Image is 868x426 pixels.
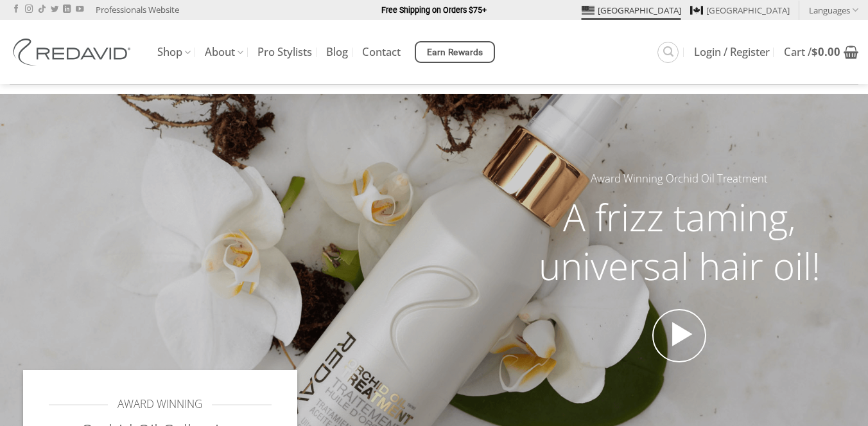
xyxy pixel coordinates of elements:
span: AWARD WINNING [117,396,202,413]
a: Open video in lightbox [652,309,706,363]
h2: A frizz taming, universal hair oil! [514,193,845,290]
h5: Award Winning Orchid Oil Treatment [514,170,845,188]
a: Earn Rewards [415,41,495,63]
a: Follow on YouTube [76,5,83,14]
a: Follow on Facebook [12,5,20,14]
span: Login / Register [694,47,770,57]
a: View cart [784,38,858,66]
a: Search [657,42,679,63]
span: $ [812,44,818,59]
a: About [205,40,243,65]
a: Shop [157,40,191,65]
a: Login / Register [694,40,770,64]
a: Languages [809,1,858,19]
span: Earn Rewards [427,46,483,60]
a: Follow on Instagram [25,5,33,14]
a: [GEOGRAPHIC_DATA] [582,1,681,20]
strong: Free Shipping on Orders $75+ [381,5,487,15]
span: Cart / [784,47,840,57]
a: Contact [362,40,401,64]
a: Follow on TikTok [38,5,46,14]
a: Pro Stylists [257,40,312,64]
a: [GEOGRAPHIC_DATA] [690,1,790,20]
bdi: 0.00 [812,44,840,59]
a: Blog [326,40,348,64]
img: REDAVID Salon Products | United States [10,39,138,66]
a: Follow on LinkedIn [63,5,71,14]
a: Follow on Twitter [51,5,58,14]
